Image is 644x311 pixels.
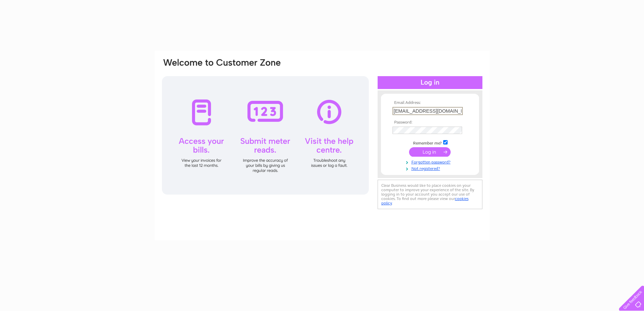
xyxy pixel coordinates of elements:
[378,180,482,209] div: Clear Business would like to place cookies on your computer to improve your experience of the sit...
[391,139,469,146] td: Remember me?
[391,120,469,125] th: Password:
[381,196,469,205] a: cookies policy
[392,158,469,165] a: Forgotten password?
[409,147,451,157] input: Submit
[391,101,469,105] th: Email Address:
[392,165,469,171] a: Not registered?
